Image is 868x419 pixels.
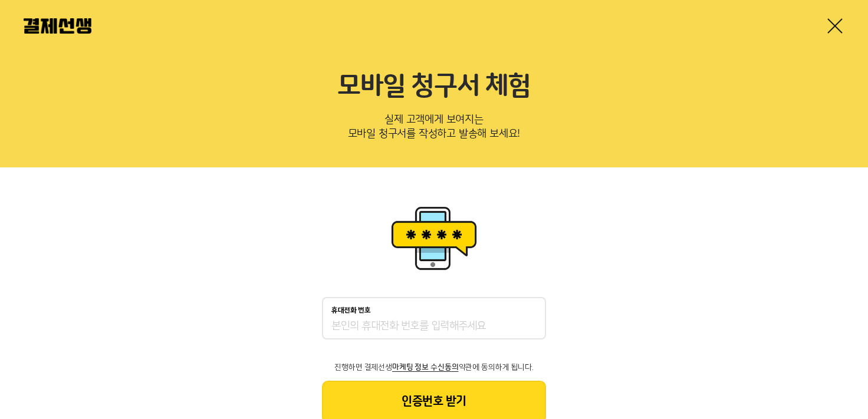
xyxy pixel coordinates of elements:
p: 실제 고객에게 보여지는 모바일 청구서를 작성하고 발송해 보세요! [24,110,844,149]
p: 휴대전화 번호 [331,306,371,315]
p: 진행하면 결제선생 약관에 동의하게 됩니다. [322,363,546,371]
h2: 모바일 청구서 체험 [24,71,844,103]
img: 결제선생 [24,18,91,34]
span: 마케팅 정보 수신동의 [392,363,458,371]
img: 휴대폰인증 이미지 [387,203,481,273]
input: 휴대전화 번호 [331,319,537,334]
